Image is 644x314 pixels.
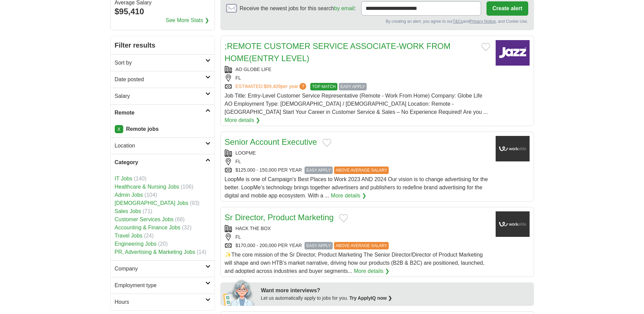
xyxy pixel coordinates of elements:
span: Receive the newest jobs for this search : [240,4,356,13]
span: LoopMe is one of Campaign's Best Places to Work 2023 AND 2024 Our vision is to change advertising... [225,176,488,198]
a: Accounting & Finance Jobs [115,225,181,230]
h2: Company [115,265,205,273]
button: Add to favorite jobs [323,139,331,147]
h2: Remote [115,109,205,117]
span: (104) [145,192,157,198]
a: Customer Services Jobs [115,216,173,222]
h2: Date posted [115,75,205,84]
a: by email [334,5,354,11]
div: $125,000 - 150,000 PER YEAR [225,167,490,174]
a: Senior Account Executive [225,137,317,146]
button: Create alert [486,1,528,16]
img: Company logo [496,136,530,161]
div: Want more interviews? [261,286,530,295]
div: FL [225,74,490,82]
h2: Category [115,158,205,167]
a: See More Stats ❯ [166,16,209,24]
strong: Remote jobs [126,126,159,132]
a: Engineering Jobs [115,241,157,247]
a: Sales Jobs [115,208,141,214]
a: Employment type [111,277,215,294]
div: HACK THE BOX [225,225,490,232]
button: Add to favorite jobs [481,43,490,51]
a: IT Jobs [115,176,132,181]
span: ✨The core mission of the Sr Director, Product Marketing The Senior Director/Director of Product M... [225,252,484,274]
span: (32) [182,225,191,230]
a: Location [111,137,215,154]
a: PR, Advertising & Marketing Jobs [115,249,195,255]
span: (20) [158,241,168,247]
a: ;REMOTE CUSTOMER SERVICE ASSOCIATE-WORK FROM HOME(ENTRY LEVEL) [225,41,450,63]
a: Try ApplyIQ now ❯ [349,295,392,301]
a: T&Cs [453,19,463,24]
a: ESTIMATED:$89,409per year? [236,83,308,90]
span: (71) [143,208,152,214]
a: Hours [111,294,215,310]
span: EASY APPLY [305,242,332,249]
a: Salary [111,88,215,104]
a: More details ❯ [354,267,389,275]
img: Company logo [496,40,530,66]
a: Date posted [111,71,215,88]
a: Remote [111,104,215,121]
img: apply-iq-scientist.png [223,279,256,306]
span: (106) [181,184,193,190]
h2: Sort by [115,59,205,67]
span: (140) [134,176,146,181]
h2: Hours [115,298,205,306]
span: (24) [144,233,153,239]
span: $89,409 [263,84,281,89]
div: LOOPME [225,150,490,157]
a: Company [111,260,215,277]
button: Add to favorite jobs [339,214,348,222]
div: $95,410 [115,5,210,18]
a: Travel Jobs [115,233,143,239]
h2: Location [115,142,205,150]
span: (14) [197,249,206,255]
a: [DEMOGRAPHIC_DATA] Jobs [115,200,188,206]
div: $170,000 - 200,000 PER YEAR [225,242,490,249]
div: FL [225,158,490,165]
h2: Filter results [111,36,215,54]
a: Category [111,154,215,171]
h2: Salary [115,92,205,100]
span: TOP MATCH [310,83,337,90]
a: More details ❯ [331,192,367,200]
a: X [115,125,123,133]
a: More details ❯ [225,116,260,124]
a: Sr Director, Product Marketing [225,213,334,222]
h2: Employment type [115,281,205,290]
div: By creating an alert, you agree to our and , and Cookie Use. [226,18,528,24]
img: Company logo [496,211,530,237]
span: ABOVE AVERAGE SALARY [334,167,389,174]
a: Privacy Notice [470,19,496,24]
a: Healthcare & Nursing Jobs [115,184,179,190]
a: Admin Jobs [115,192,143,198]
div: Let us automatically apply to jobs for you. [261,295,530,302]
span: (68) [175,216,184,222]
span: (93) [190,200,199,206]
span: Job Title: Entry-Level Customer Service Representative (Remote - Work From Home) Company: Globe L... [225,93,488,115]
span: EASY APPLY [339,83,367,90]
span: EASY APPLY [305,167,332,174]
div: AO GLOBE LIFE [225,66,490,73]
a: Sort by [111,54,215,71]
span: ? [299,83,306,90]
div: FL [225,233,490,241]
span: ABOVE AVERAGE SALARY [334,242,389,249]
